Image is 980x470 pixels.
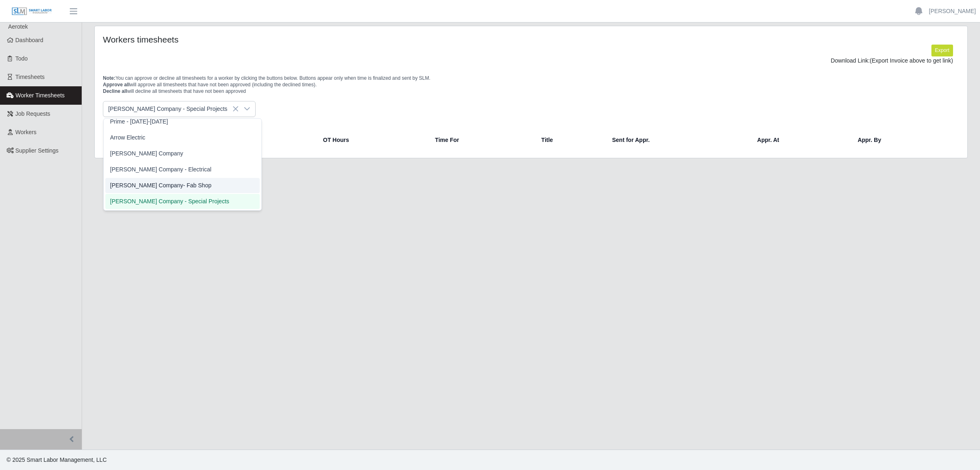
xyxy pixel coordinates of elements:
[16,147,59,154] span: Supplier Settings
[8,23,28,30] span: Aerotek
[103,75,959,94] p: You can approve or decline all timesheets for a worker by clicking the buttons below. Buttons app...
[870,57,953,64] span: (Export Invoice above to get link)
[109,56,953,65] div: Download Link:
[103,34,452,45] h4: Workers timesheets
[110,149,183,158] span: [PERSON_NAME] Company
[11,7,52,16] img: SLM Logo
[105,114,260,129] li: Prime - Saturday-Friday
[110,181,212,190] span: [PERSON_NAME] Company- Fab Shop
[105,178,260,193] li: Lee Company- Fab Shop
[105,194,260,209] li: Lee Company - Special Projects
[929,7,976,16] a: [PERSON_NAME]
[16,55,28,62] span: Todo
[7,457,107,463] span: © 2025 Smart Labor Management, LLC
[103,82,129,88] span: Approve all
[606,130,751,150] th: Sent for Appr.
[110,133,145,142] span: Arrow Electric
[110,117,168,126] span: Prime - [DATE]-[DATE]
[105,130,260,145] li: Arrow Electric
[103,101,239,117] span: Lee Company - Special Projects
[16,37,44,43] span: Dashboard
[16,110,51,117] span: Job Requests
[16,129,37,135] span: Workers
[110,197,229,206] span: [PERSON_NAME] Company - Special Projects
[16,74,45,80] span: Timesheets
[428,130,535,150] th: Time For
[16,92,65,99] span: Worker Timesheets
[105,162,260,177] li: Lee Company - Electrical
[316,130,428,150] th: OT Hours
[103,88,127,94] span: Decline all
[535,130,606,150] th: Title
[103,75,116,81] span: Note:
[105,146,260,161] li: Lee Company
[751,130,851,150] th: Appr. At
[110,165,212,174] span: [PERSON_NAME] Company - Electrical
[851,130,956,150] th: Appr. By
[931,45,953,56] button: Export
